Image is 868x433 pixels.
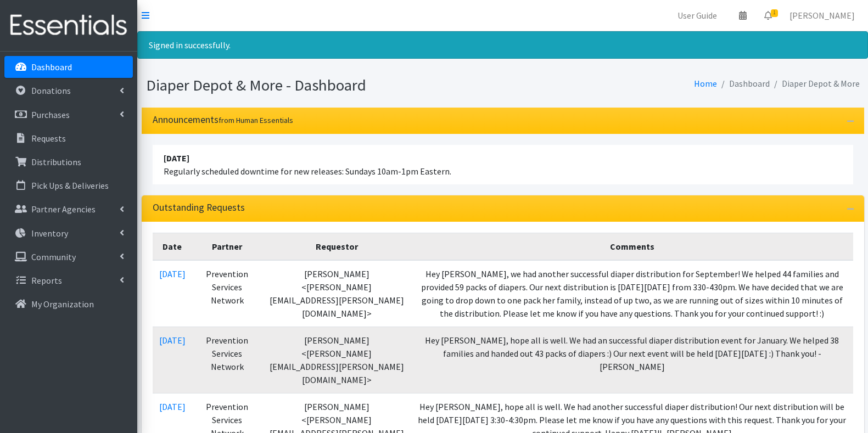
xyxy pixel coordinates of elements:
h3: Outstanding Requests [153,202,245,213]
strong: [DATE] [164,153,189,164]
a: Distributions [4,151,133,173]
p: Community [31,251,76,262]
a: Inventory [4,222,133,244]
span: 1 [771,9,778,17]
td: Hey [PERSON_NAME], hope all is well. We had an successful diaper distribution event for January. ... [411,327,853,393]
a: Donations [4,80,133,102]
td: Prevention Services Network [192,327,263,393]
a: Pick Ups & Deliveries [4,175,133,196]
p: Pick Ups & Deliveries [31,180,109,191]
small: from Human Essentials [219,115,293,125]
td: [PERSON_NAME] <[PERSON_NAME][EMAIL_ADDRESS][PERSON_NAME][DOMAIN_NAME]> [262,260,411,327]
td: Prevention Services Network [192,260,263,327]
div: Signed in successfully. [137,31,868,59]
p: Distributions [31,156,81,167]
th: Comments [411,233,853,260]
a: [DATE] [159,401,186,412]
a: User Guide [669,4,726,26]
h1: Diaper Depot & More - Dashboard [146,76,499,95]
li: Regularly scheduled downtime for new releases: Sundays 10am-1pm Eastern. [153,145,853,184]
p: Inventory [31,228,68,239]
li: Diaper Depot & More [770,76,860,92]
p: Partner Agencies [31,204,96,215]
a: Community [4,246,133,268]
th: Partner [192,233,263,260]
a: My Organization [4,293,133,315]
a: Home [694,78,717,89]
p: Requests [31,133,66,144]
td: [PERSON_NAME] <[PERSON_NAME][EMAIL_ADDRESS][PERSON_NAME][DOMAIN_NAME]> [262,327,411,393]
a: [DATE] [159,268,186,279]
li: Dashboard [717,76,770,92]
a: [DATE] [159,335,186,346]
p: Dashboard [31,61,72,72]
a: 1 [755,4,781,26]
a: Requests [4,127,133,149]
a: Partner Agencies [4,198,133,220]
td: Hey [PERSON_NAME], we had another successful diaper distribution for September! We helped 44 fami... [411,260,853,327]
p: Donations [31,85,71,96]
p: Reports [31,275,62,286]
a: [PERSON_NAME] [781,4,864,26]
th: Requestor [262,233,411,260]
p: Purchases [31,109,70,120]
a: Reports [4,269,133,291]
p: My Organization [31,299,94,310]
img: HumanEssentials [4,7,133,44]
th: Date [153,233,192,260]
a: Dashboard [4,56,133,78]
a: Purchases [4,104,133,126]
h3: Announcements [153,114,293,126]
